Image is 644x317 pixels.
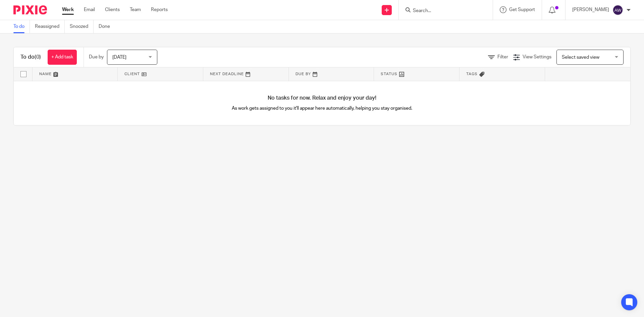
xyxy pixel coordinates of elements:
h1: To do [20,54,41,61]
a: Work [62,6,74,13]
span: Filter [497,55,508,59]
span: Select saved view [562,55,599,60]
a: To do [13,20,30,33]
a: Snoozed [70,20,94,33]
a: Email [84,6,95,13]
a: Reports [151,6,168,13]
span: (0) [35,54,41,60]
input: Search [412,8,473,14]
img: Pixie [13,5,47,14]
span: Get Support [509,7,535,12]
span: [DATE] [112,55,126,60]
h4: No tasks for now. Relax and enjoy your day! [14,95,630,102]
span: Tags [466,72,478,76]
a: Clients [105,6,120,13]
img: svg%3E [612,5,623,15]
a: + Add task [48,50,77,65]
p: Due by [89,54,104,60]
span: View Settings [523,55,551,59]
a: Team [130,6,141,13]
p: As work gets assigned to you it'll appear here automatically, helping you stay organised. [168,105,476,112]
a: Reassigned [35,20,65,33]
p: [PERSON_NAME] [572,6,609,13]
a: Done [99,20,115,33]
